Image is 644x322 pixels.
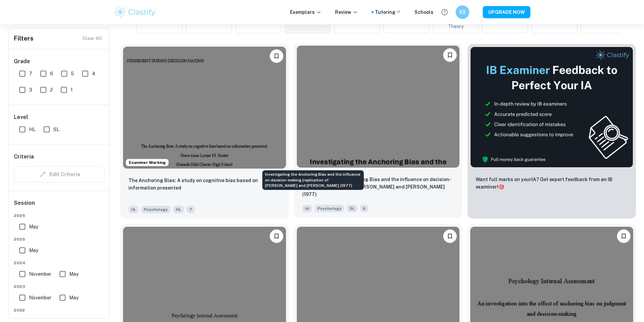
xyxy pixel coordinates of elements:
a: Tutoring [375,8,401,16]
span: 🎯 [498,184,504,190]
h6: Criteria [14,153,34,161]
button: UPGRADE NOW [483,6,530,18]
button: Bookmark [617,229,630,243]
a: BookmarkInvestigating the Anchoring Bias and the influence on decision-making (replication of Sta... [294,44,462,219]
span: May [69,270,78,278]
span: Examiner Marking [126,159,168,166]
span: 2024 [14,260,104,266]
button: Bookmark [443,229,457,243]
span: 2025 [14,236,104,242]
span: May [69,294,78,301]
h6: Filters [14,34,33,43]
span: 2022 [14,307,104,313]
span: 6 [360,205,368,212]
button: Help and Feedback [439,6,450,18]
span: HL [29,126,35,133]
span: November [29,270,51,278]
span: 5 [71,70,74,77]
span: SL [347,205,357,212]
h6: Grade [14,57,104,66]
span: 2 [50,86,53,94]
h6: Level [14,113,104,121]
span: IA [302,205,312,212]
button: Bookmark [443,48,457,62]
span: Psychology [315,205,344,212]
img: Clastify logo [114,5,157,19]
a: Schools [414,8,433,16]
span: 6 [50,70,53,77]
p: Review [335,8,358,16]
h6: Session [14,199,104,213]
span: IA [128,206,138,213]
p: Investigating the Anchoring Bias and the influence on decision-making (replication of Stack and M... [302,176,454,198]
span: 2023 [14,283,104,290]
button: Bookmark [270,229,283,243]
h6: ŠŠ [458,8,466,16]
span: Psychology [141,206,170,213]
span: 7 [29,70,32,77]
a: Examiner MarkingBookmarkThe Anchoring Bias: A study on cognitive bias based on information presen... [120,44,289,219]
span: 2026 [14,213,104,219]
span: 7 [187,206,195,213]
button: ŠŠ [456,5,469,19]
span: HL [173,206,184,213]
img: Thumbnail [470,47,633,168]
img: Psychology IA example thumbnail: Investigating the Anchoring Bias and the [297,46,460,168]
a: ThumbnailWant full marks on yourIA? Get expert feedback from an IB examiner! [468,44,636,219]
div: Criteria filters are unavailable when searching by topic [14,166,104,182]
span: May [29,247,38,254]
span: May [29,223,38,230]
p: Want full marks on your IA ? Get expert feedback from an IB examiner! [476,176,628,191]
span: 4 [92,70,95,77]
p: The Anchoring Bias: A study on cognitive bias based on information presented [128,177,281,192]
span: November [29,294,51,301]
span: 3 [29,86,32,94]
span: 1 [71,86,73,94]
div: Investigating the Anchoring Bias and the influence on decision-making (replication of [PERSON_NAM... [262,170,364,190]
p: Exemplars [290,8,321,16]
button: Bookmark [270,49,283,63]
span: SL [53,126,59,133]
img: Psychology IA example thumbnail: The Anchoring Bias: A study on cognitive [123,47,286,169]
